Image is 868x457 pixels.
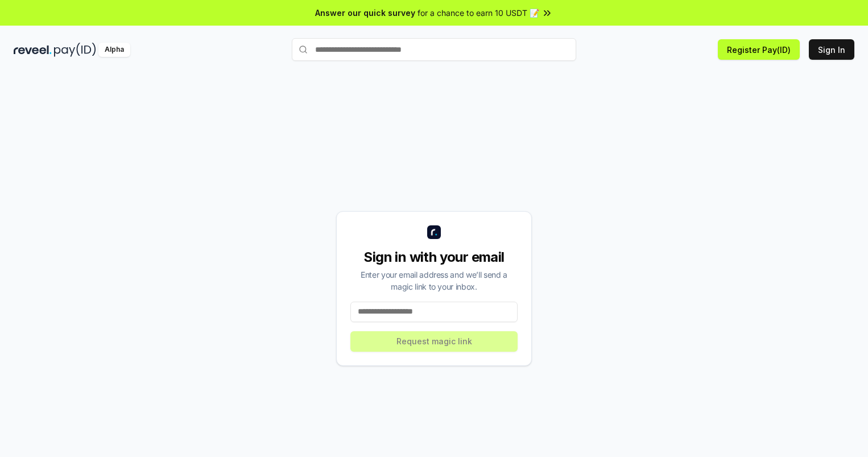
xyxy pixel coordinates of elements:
img: reveel_dark [14,43,52,57]
span: for a chance to earn 10 USDT 📝 [418,7,539,19]
img: pay_id [54,43,96,57]
div: Sign in with your email [350,248,518,266]
div: Alpha [98,43,130,57]
button: Sign In [809,39,854,60]
img: logo_small [427,225,441,239]
span: Answer our quick survey [315,7,415,19]
div: Enter your email address and we’ll send a magic link to your inbox. [350,269,518,293]
button: Register Pay(ID) [718,39,800,60]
